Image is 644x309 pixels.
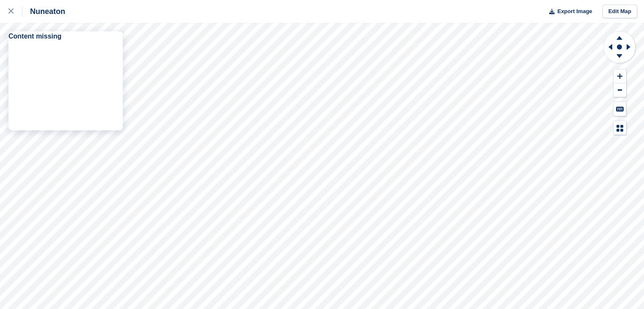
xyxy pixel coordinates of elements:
a: Edit Map [603,5,637,19]
button: Keyboard Shortcuts [614,102,626,116]
button: Export Image [544,5,592,19]
span: Export Image [557,7,592,16]
button: Map Legend [614,121,626,135]
button: Zoom In [614,69,626,83]
button: Zoom Out [614,83,626,97]
div: Nuneaton [22,6,65,17]
strong: Content missing [8,33,61,40]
